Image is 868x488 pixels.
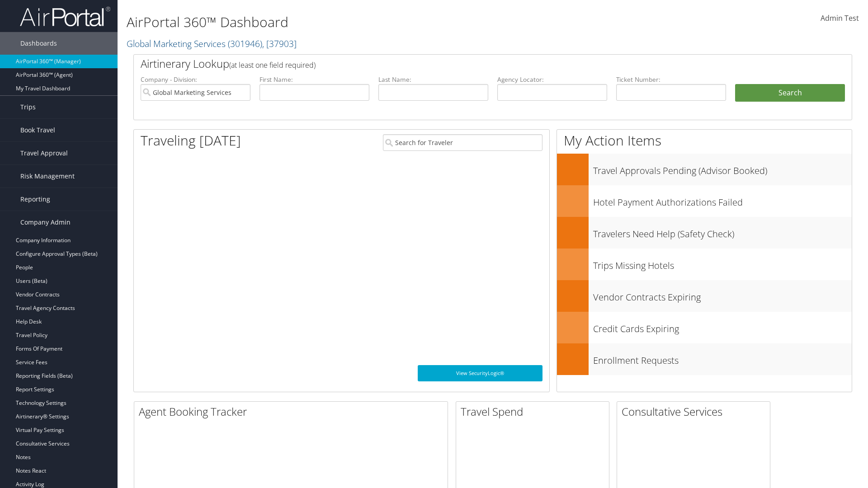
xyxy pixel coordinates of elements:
span: Reporting [20,188,50,211]
button: Search [735,84,845,102]
h3: Hotel Payment Authorizations Failed [593,192,852,209]
span: Risk Management [20,165,75,188]
span: Company Admin [20,211,71,234]
h3: Enrollment Requests [593,350,852,367]
span: Travel Approval [20,142,68,164]
a: Global Marketing Services [127,38,297,50]
h1: Traveling [DATE] [141,131,241,150]
h2: Consultative Services [622,404,770,419]
h3: Travelers Need Help (Safety Check) [593,223,852,240]
span: Dashboards [20,32,57,55]
a: Enrollment Requests [557,343,852,375]
a: Credit Cards Expiring [557,312,852,343]
a: Vendor Contracts Expiring [557,280,852,312]
span: , [ 37903 ] [262,38,297,50]
h1: AirPortal 360™ Dashboard [127,13,615,32]
input: Search for Traveler [383,134,542,151]
span: (at least one field required) [229,60,316,70]
img: airportal-logo.png [20,6,110,27]
span: Admin Test [821,13,859,23]
h1: My Action Items [557,131,852,150]
h3: Travel Approvals Pending (Advisor Booked) [593,160,852,177]
span: Book Travel [20,119,55,141]
a: Admin Test [821,5,859,33]
span: Trips [20,96,36,118]
label: Agency Locator: [497,75,607,84]
h3: Vendor Contracts Expiring [593,286,852,304]
a: Trips Missing Hotels [557,249,852,280]
a: Travel Approvals Pending (Advisor Booked) [557,154,852,185]
h2: Agent Booking Tracker [139,404,448,419]
h2: Travel Spend [461,404,609,419]
h2: Airtinerary Lookup [141,56,785,71]
label: First Name: [259,75,369,84]
h3: Credit Cards Expiring [593,318,852,335]
label: Company - Division: [141,75,250,84]
label: Last Name: [378,75,488,84]
label: Ticket Number: [616,75,726,84]
a: Travelers Need Help (Safety Check) [557,217,852,249]
a: Hotel Payment Authorizations Failed [557,185,852,217]
a: View SecurityLogic® [418,365,542,381]
h3: Trips Missing Hotels [593,255,852,272]
span: ( 301946 ) [228,38,262,50]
